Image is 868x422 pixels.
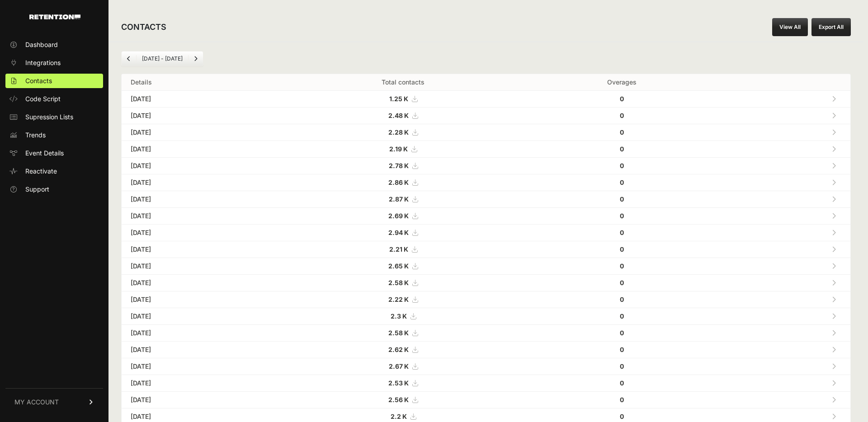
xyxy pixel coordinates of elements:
strong: 2.58 K [388,279,409,286]
td: [DATE] [122,258,280,275]
strong: 2.65 K [388,262,409,270]
a: 2.21 K [389,245,417,253]
a: 2.58 K [388,329,418,337]
strong: 2.69 K [388,212,409,220]
a: Next [189,52,203,66]
td: [DATE] [122,124,280,141]
td: [DATE] [122,208,280,225]
strong: 0 [620,162,624,169]
a: Previous [122,52,136,66]
strong: 0 [620,279,624,286]
strong: 2.94 K [388,229,409,236]
span: Contacts [25,76,52,85]
strong: 0 [620,312,624,320]
td: [DATE] [122,174,280,191]
strong: 0 [620,346,624,353]
a: Event Details [5,146,103,160]
td: [DATE] [122,91,280,108]
a: 2.19 K [389,145,417,153]
strong: 0 [620,362,624,370]
span: Dashboard [25,40,58,49]
a: 2.69 K [388,212,418,220]
strong: 0 [620,212,624,220]
a: 2.62 K [388,346,418,353]
a: Reactivate [5,164,103,178]
strong: 0 [620,145,624,153]
strong: 0 [620,245,624,253]
td: [DATE] [122,141,280,158]
td: [DATE] [122,358,280,375]
td: [DATE] [122,375,280,392]
a: 2.58 K [388,279,418,286]
td: [DATE] [122,225,280,241]
th: Total contacts [280,74,526,91]
strong: 2.48 K [388,112,409,119]
strong: 2.3 K [391,312,407,320]
a: View All [772,18,808,36]
strong: 2.87 K [389,195,409,203]
span: Integrations [25,58,61,67]
td: [DATE] [122,241,280,258]
strong: 2.58 K [388,329,409,337]
span: Reactivate [25,167,57,176]
a: Support [5,182,103,197]
strong: 2.19 K [389,145,408,153]
strong: 0 [620,262,624,270]
strong: 2.56 K [388,396,409,403]
a: 2.48 K [388,112,418,119]
strong: 2.53 K [388,379,409,387]
td: [DATE] [122,342,280,358]
td: [DATE] [122,191,280,208]
span: Supression Lists [25,113,73,122]
a: MY ACCOUNT [5,388,103,416]
span: Support [25,185,49,194]
strong: 0 [620,379,624,387]
td: [DATE] [122,108,280,124]
h2: CONTACTS [121,21,166,33]
td: [DATE] [122,158,280,174]
td: [DATE] [122,308,280,325]
strong: 2.28 K [388,128,409,136]
a: 1.25 K [389,95,417,103]
strong: 0 [620,413,624,420]
a: 2.3 K [391,312,416,320]
a: 2.22 K [388,295,418,303]
a: 2.87 K [389,195,418,203]
th: Details [122,74,280,91]
a: Trends [5,128,103,142]
td: [DATE] [122,325,280,342]
li: [DATE] - [DATE] [136,55,188,62]
strong: 2.78 K [389,162,409,169]
span: Trends [25,131,46,140]
a: Integrations [5,56,103,70]
span: Code Script [25,94,61,103]
td: [DATE] [122,291,280,308]
a: 2.86 K [388,178,418,186]
strong: 2.86 K [388,178,409,186]
a: Contacts [5,74,103,88]
a: 2.78 K [389,162,418,169]
strong: 2.2 K [391,413,407,420]
a: Dashboard [5,38,103,52]
a: 2.28 K [388,128,418,136]
strong: 0 [620,329,624,337]
button: Export All [811,18,851,36]
strong: 2.62 K [388,346,409,353]
strong: 0 [620,128,624,136]
span: Event Details [25,149,64,158]
th: Overages [526,74,717,91]
strong: 0 [620,95,624,103]
a: 2.2 K [391,413,416,420]
strong: 0 [620,396,624,403]
strong: 2.67 K [389,362,409,370]
strong: 2.21 K [389,245,408,253]
strong: 0 [620,229,624,236]
td: [DATE] [122,392,280,408]
img: Retention.com [29,14,80,19]
a: 2.67 K [389,362,418,370]
a: Code Script [5,92,103,106]
a: 2.53 K [388,379,418,387]
strong: 2.22 K [388,295,409,303]
a: Supression Lists [5,110,103,124]
td: [DATE] [122,275,280,291]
